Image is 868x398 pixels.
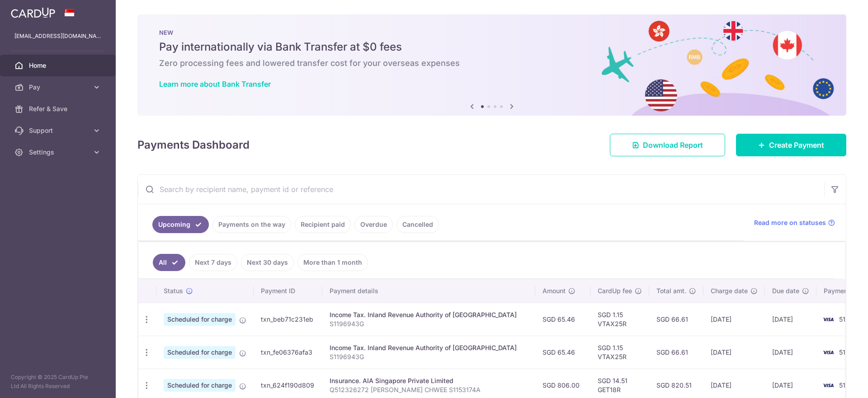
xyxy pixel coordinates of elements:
span: Refer & Save [29,104,89,113]
p: NEW [159,29,825,36]
span: CardUp fee [598,286,632,295]
div: Income Tax. Inland Revenue Authority of [GEOGRAPHIC_DATA] [330,343,528,352]
img: Bank Card [819,380,837,391]
p: Q512326272 [PERSON_NAME] CHWEE S1153174A [330,385,528,394]
a: Create Payment [736,134,846,156]
span: Create Payment [769,140,824,150]
td: [DATE] [703,303,765,336]
td: SGD 1.15 VTAX25R [590,303,649,336]
span: Support [29,126,89,135]
span: Home [29,61,89,70]
p: [EMAIL_ADDRESS][DOMAIN_NAME] [14,32,101,41]
td: SGD 65.46 [535,303,590,336]
p: S1196943G [330,319,528,328]
span: Download Report [643,140,703,150]
td: txn_fe06376afa3 [254,336,322,369]
span: 5111 [839,381,851,389]
h4: Payments Dashboard [137,137,250,153]
td: SGD 1.15 VTAX25R [590,336,649,369]
img: CardUp [11,7,55,18]
span: Pay [29,83,89,92]
a: Next 30 days [241,254,294,271]
h6: Zero processing fees and lowered transfer cost for your overseas expenses [159,58,825,69]
a: All [153,254,185,271]
span: Charge date [711,286,748,295]
th: Payment details [322,279,535,303]
a: Next 7 days [189,254,237,271]
h5: Pay internationally via Bank Transfer at $0 fees [159,40,825,54]
span: 5111 [839,348,851,356]
span: Amount [542,286,566,295]
span: Scheduled for charge [164,313,236,326]
a: Recipient paid [295,216,351,233]
td: [DATE] [765,303,816,336]
input: Search by recipient name, payment id or reference [138,175,824,204]
span: 5111 [839,315,851,323]
td: SGD 65.46 [535,336,590,369]
a: Cancelled [396,216,439,233]
th: Payment ID [254,279,322,303]
td: [DATE] [703,336,765,369]
td: txn_beb71c231eb [254,303,322,336]
span: Scheduled for charge [164,346,236,359]
img: Bank Card [819,314,837,325]
span: Settings [29,148,89,157]
a: Upcoming [152,216,209,233]
a: Payments on the way [212,216,291,233]
img: Bank Card [819,347,837,358]
span: Read more on statuses [754,218,826,227]
a: Download Report [610,134,725,156]
a: Read more on statuses [754,218,835,227]
div: Insurance. AIA Singapore Private Limited [330,376,528,385]
a: Learn more about Bank Transfer [159,80,271,89]
span: Total amt. [656,286,686,295]
img: Bank transfer banner [137,14,846,116]
td: SGD 66.61 [649,336,703,369]
td: [DATE] [765,336,816,369]
p: S1196943G [330,352,528,361]
td: SGD 66.61 [649,303,703,336]
div: Income Tax. Inland Revenue Authority of [GEOGRAPHIC_DATA] [330,310,528,319]
span: Due date [772,286,799,295]
span: Scheduled for charge [164,379,236,392]
a: Overdue [354,216,393,233]
a: More than 1 month [297,254,368,271]
span: Status [164,286,183,295]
